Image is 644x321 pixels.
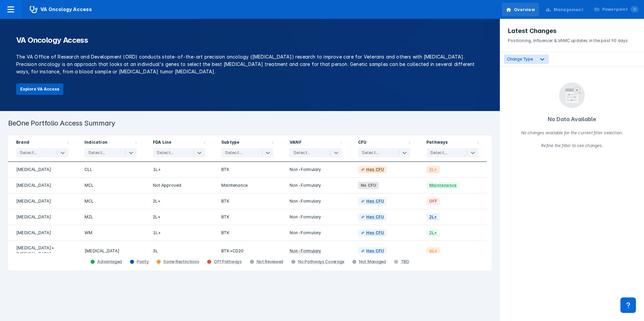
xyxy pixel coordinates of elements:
div: BTK [221,213,273,221]
div: Some Restrictions [163,259,199,264]
div: 2L+ [153,198,205,205]
div: MCL [85,182,137,189]
span: 2L+ [426,229,440,237]
div: Has CFU [366,248,384,254]
div: BTK [221,198,273,205]
a: Has CFU [358,247,387,255]
div: Has CFU [366,167,384,173]
p: Positioning, Influencer & VAMC updates in the past 90 days [508,35,636,44]
a: Overview [502,3,539,16]
div: Not Approved [153,182,205,189]
div: Overview [514,7,535,13]
div: Off Pathways [214,259,241,264]
div: 3L [153,245,205,257]
div: Has CFU [366,198,384,204]
div: CFU [358,139,367,147]
div: No Data Available [520,110,624,124]
div: [MEDICAL_DATA] [16,229,68,237]
div: VANF [290,139,301,147]
div: FDA Line [153,139,172,147]
a: Has CFU [358,166,387,173]
div: Has CFU [366,214,384,220]
button: Explore VA Access [16,83,63,95]
div: Brand [16,139,29,147]
div: Subtype [221,139,239,147]
h3: BeOne Portfolio Access Summary [8,119,492,127]
div: Sort [282,135,350,162]
a: Management [542,3,587,16]
div: 1L+ [153,166,205,173]
p: The VA Office of Research and Development (ORD) conducts state-of-the-art precision oncology ([ME... [16,53,484,75]
div: Sort [418,135,487,162]
div: Non-Formulary [290,198,342,205]
div: Non-Formulary [290,182,342,189]
span: 0 [631,6,639,12]
div: [MEDICAL_DATA] [16,198,68,205]
div: Advantaged [97,259,122,264]
div: Sort [350,135,418,162]
a: Has CFU [358,229,387,237]
div: MCL [85,198,137,205]
div: Sort [76,135,145,162]
div: Maintenance [221,182,273,189]
h3: Latest Changes [508,27,636,35]
p: No changes available for the current filter selection. [521,130,623,149]
div: Sort [145,135,213,162]
span: Maintenance [426,182,459,189]
div: [MEDICAL_DATA] [16,213,68,221]
span: Change Type [507,57,533,62]
div: Parity [137,259,149,264]
div: [MEDICAL_DATA]+[MEDICAL_DATA] [16,245,68,257]
span: OFF [426,198,440,205]
div: [MEDICAL_DATA] [16,182,68,189]
div: BTK [221,229,273,237]
div: Indication [85,139,107,147]
div: Not Managed [359,259,386,264]
div: [MEDICAL_DATA] [85,245,137,257]
div: BTK [221,166,273,173]
h1: VA Oncology Access [16,35,484,45]
div: Non-Formulary [290,213,342,221]
div: BTK+CD20 [221,245,273,257]
span: 2L+ [426,213,440,221]
div: Pathways [426,139,448,147]
div: Sort [8,135,76,162]
div: Non-Formulary [290,248,321,254]
div: Non-Formulary [290,166,342,173]
div: Powerpoint [602,6,639,12]
div: Management [554,7,583,13]
div: Not Reviewed [257,259,283,264]
div: Sort [213,135,282,162]
div: Refine the filter to see changes. [521,143,623,149]
div: WM [85,229,137,237]
div: 1L+ [153,229,205,237]
div: TBD [401,259,409,264]
a: Has CFU [358,198,387,205]
div: [MEDICAL_DATA] [16,166,68,173]
div: MZL [85,213,137,221]
a: Has CFU [358,213,387,221]
span: 4L+ [426,247,440,255]
span: No CFU [358,182,379,189]
div: Has CFU [366,230,384,236]
div: No Pathways Coverage [298,259,344,264]
div: Contact Support [620,297,636,313]
div: CLL [85,166,137,173]
div: Non-Formulary [290,229,342,237]
img: Filter.png [559,82,585,108]
div: 2L+ [153,213,205,221]
span: 2L+ [426,166,440,173]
